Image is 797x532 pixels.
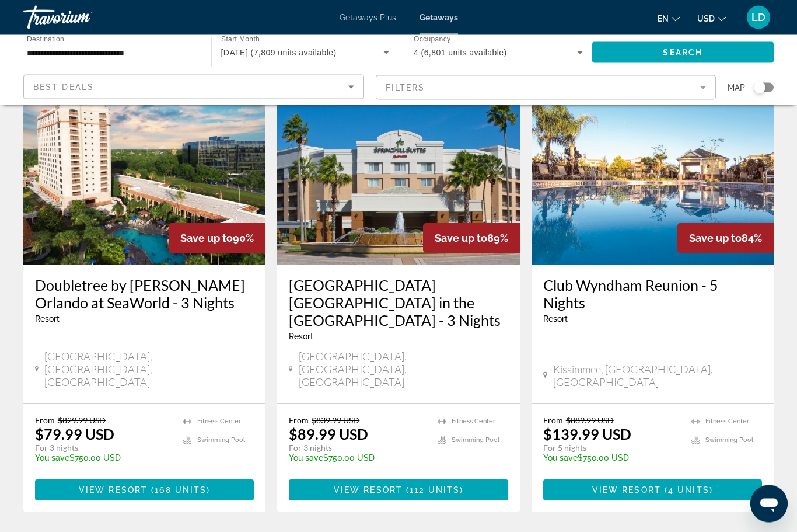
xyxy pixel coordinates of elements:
[33,82,94,92] span: Best Deals
[197,437,245,444] span: Swimming Pool
[169,224,265,253] div: 90%
[35,277,254,312] a: Doubletree by [PERSON_NAME] Orlando at SeaWorld - 3 Nights
[566,416,614,426] span: $889.99 USD
[403,486,463,495] span: ( )
[221,48,337,57] span: [DATE] (7,809 units available)
[677,224,774,253] div: 84%
[148,486,210,495] span: ( )
[743,5,774,30] button: User Menu
[289,426,368,443] p: $89.99 USD
[35,454,172,463] p: $750.00 USD
[705,418,749,426] span: Fitness Center
[543,443,680,454] p: For 5 nights
[289,332,313,342] span: Resort
[663,48,702,57] span: Search
[312,416,359,426] span: $839.99 USD
[668,486,709,495] span: 4 units
[340,13,396,22] a: Getaways Plus
[592,486,661,495] span: View Resort
[35,416,55,426] span: From
[661,486,713,495] span: ( )
[289,416,309,426] span: From
[58,416,106,426] span: $829.99 USD
[705,437,753,444] span: Swimming Pool
[44,350,254,389] span: [GEOGRAPHIC_DATA], [GEOGRAPHIC_DATA], [GEOGRAPHIC_DATA]
[435,232,487,245] span: Save up to
[592,42,774,63] button: Search
[751,12,765,23] span: LD
[35,315,60,324] span: Resort
[289,277,508,329] a: [GEOGRAPHIC_DATA] [GEOGRAPHIC_DATA] in the [GEOGRAPHIC_DATA] - 3 Nights
[33,80,354,94] mat-select: Sort by
[728,79,745,96] span: Map
[376,75,716,100] button: Filter
[423,224,520,253] div: 89%
[299,350,508,389] span: [GEOGRAPHIC_DATA], [GEOGRAPHIC_DATA], [GEOGRAPHIC_DATA]
[697,10,726,27] button: Change currency
[697,14,715,23] span: USD
[689,232,742,245] span: Save up to
[414,48,507,57] span: 4 (6,801 units available)
[334,486,403,495] span: View Resort
[35,426,114,443] p: $79.99 USD
[543,454,578,463] span: You save
[180,232,233,245] span: Save up to
[452,418,495,426] span: Fitness Center
[277,78,519,265] img: RR27E01X.jpg
[543,277,762,312] a: Club Wyndham Reunion - 5 Nights
[23,2,140,33] a: Travorium
[410,486,460,495] span: 112 units
[532,78,774,265] img: C409O01X.jpg
[750,485,788,523] iframe: Button to launch messaging window
[27,36,64,43] span: Destination
[289,443,425,454] p: For 3 nights
[289,480,508,501] button: View Resort(112 units)
[197,418,241,426] span: Fitness Center
[452,437,499,444] span: Swimming Pool
[543,426,631,443] p: $139.99 USD
[414,36,450,44] span: Occupancy
[289,454,425,463] p: $750.00 USD
[543,480,762,501] button: View Resort(4 units)
[543,416,563,426] span: From
[658,10,680,27] button: Change language
[35,454,69,463] span: You save
[79,486,148,495] span: View Resort
[35,443,172,454] p: For 3 nights
[289,454,323,463] span: You save
[553,363,762,389] span: Kissimmee, [GEOGRAPHIC_DATA], [GEOGRAPHIC_DATA]
[23,78,265,265] img: RM14E01X.jpg
[155,486,207,495] span: 168 units
[543,315,568,324] span: Resort
[221,36,260,44] span: Start Month
[35,480,254,501] button: View Resort(168 units)
[543,454,680,463] p: $750.00 USD
[420,13,458,22] a: Getaways
[658,14,669,23] span: en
